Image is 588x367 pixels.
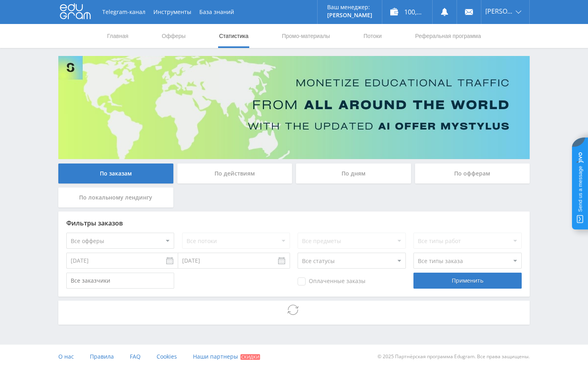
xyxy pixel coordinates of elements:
a: Потоки [363,24,383,48]
div: Применить [413,273,521,289]
input: Все заказчики [66,273,174,289]
span: Наши партнеры [193,353,238,360]
a: Офферы [161,24,187,48]
div: Фильтры заказов [66,219,522,227]
p: [PERSON_NAME] [327,12,372,18]
p: Ваш менеджер: [327,4,372,10]
div: По заказам [58,164,173,183]
a: Промо-материалы [281,24,331,48]
span: Cookies [157,353,177,360]
img: Banner [58,56,530,159]
a: Статистика [218,24,249,48]
span: [PERSON_NAME] [485,8,513,14]
div: По офферам [415,164,530,183]
div: По локальному лендингу [58,187,173,207]
div: По дням [296,164,411,183]
div: По действиям [177,164,292,183]
span: FAQ [130,353,141,360]
span: Скидки [240,354,260,360]
a: Реферальная программа [414,24,482,48]
a: Главная [106,24,129,48]
span: Правила [90,353,114,360]
span: О нас [58,353,74,360]
span: Оплаченные заказы [298,277,366,285]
